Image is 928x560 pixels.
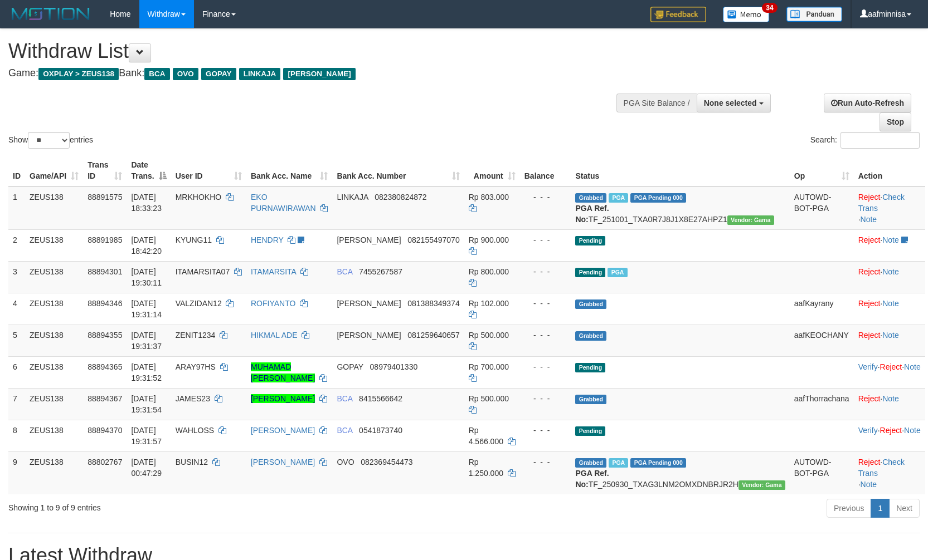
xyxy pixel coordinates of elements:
[8,388,25,420] td: 7
[520,155,571,186] th: Balance
[575,331,606,341] span: Grabbed
[464,155,520,186] th: Amount: activate to sort column ascending
[375,193,426,202] span: Copy 082380824872 to clipboard
[524,393,567,404] div: - - -
[131,426,162,446] span: [DATE] 19:31:57
[88,267,122,276] span: 88894301
[25,186,83,230] td: ZEUS138
[337,426,352,435] span: BCA
[8,229,25,261] td: 2
[469,458,503,478] span: Rp 1.250.000
[575,193,606,203] span: Grabbed
[332,155,464,186] th: Bank Acc. Number: activate to sort column ascending
[251,331,298,340] a: HIKMAL ADE
[854,229,925,261] td: ·
[575,458,606,468] span: Grabbed
[131,193,162,213] span: [DATE] 18:33:23
[246,155,332,186] th: Bank Acc. Name: activate to sort column ascending
[359,394,402,403] span: Copy 8415566642 to clipboard
[359,426,402,435] span: Copy 0541873740 to clipboard
[854,261,925,293] td: ·
[88,235,122,244] span: 88891985
[571,186,789,230] td: TF_251001_TXA0R7J8J1X8E27AHPZ1
[88,193,122,202] span: 88891575
[251,426,315,435] a: [PERSON_NAME]
[38,68,119,80] span: OXPLAY > ZEUS138
[854,155,925,186] th: Action
[738,480,785,490] span: Vendor URL: https://trx31.1velocity.biz
[762,3,777,13] span: 34
[861,215,877,224] a: Note
[524,266,567,277] div: - - -
[858,299,881,308] a: Reject
[201,68,236,80] span: GOPAY
[524,191,567,203] div: - - -
[810,132,920,149] label: Search:
[609,458,628,468] span: Marked by aafsreyleap
[131,299,162,319] span: [DATE] 19:31:14
[25,451,83,494] td: ZEUS138
[25,388,83,420] td: ZEUS138
[8,325,25,356] td: 5
[858,193,905,213] a: Check Trans
[8,356,25,388] td: 6
[171,155,246,186] th: User ID: activate to sort column ascending
[880,112,911,131] a: Stop
[25,420,83,451] td: ZEUS138
[8,40,608,62] h1: Withdraw List
[524,425,567,436] div: - - -
[571,451,789,494] td: TF_250930_TXAG3LNM2OMXDNBRJR2H
[88,458,122,466] span: 88802767
[727,215,774,225] span: Vendor URL: https://trx31.1velocity.biz
[337,299,401,308] span: [PERSON_NAME]
[616,94,697,112] div: PGA Site Balance /
[25,261,83,293] td: ZEUS138
[575,268,605,277] span: Pending
[824,94,911,112] a: Run Auto-Refresh
[469,193,509,202] span: Rp 803.000
[176,267,230,276] span: ITAMARSITA07
[575,204,609,224] b: PGA Ref. No:
[854,420,925,451] td: · ·
[88,426,122,435] span: 88894370
[880,426,902,435] a: Reject
[251,267,296,276] a: ITAMARSITA
[575,236,605,245] span: Pending
[337,394,352,403] span: BCA
[608,268,627,277] span: Marked by aafnoeunsreypich
[370,362,418,371] span: Copy 08979401330 to clipboard
[854,451,925,494] td: · ·
[251,458,315,466] a: [PERSON_NAME]
[8,498,378,513] div: Showing 1 to 9 of 9 entries
[8,68,608,79] h4: Game: Bank:
[609,193,628,203] span: Marked by aafpengsreynich
[790,293,854,325] td: aafKayrany
[8,155,25,186] th: ID
[88,331,122,340] span: 88894355
[469,362,509,371] span: Rp 700.000
[524,298,567,309] div: - - -
[790,388,854,420] td: aafThorrachana
[337,331,401,340] span: [PERSON_NAME]
[251,235,284,244] a: HENDRY
[469,267,509,276] span: Rp 800.000
[882,267,899,276] a: Note
[127,155,171,186] th: Date Trans.: activate to sort column descending
[469,331,509,340] span: Rp 500.000
[176,394,210,403] span: JAMES23
[571,155,789,186] th: Status
[25,293,83,325] td: ZEUS138
[904,426,921,435] a: Note
[361,458,412,466] span: Copy 082369454473 to clipboard
[858,458,881,466] a: Reject
[251,394,315,403] a: [PERSON_NAME]
[407,235,459,244] span: Copy 082155497070 to clipboard
[88,394,122,403] span: 88894367
[575,395,606,404] span: Grabbed
[882,394,899,403] a: Note
[786,7,842,22] img: panduan.png
[882,235,899,244] a: Note
[858,394,881,403] a: Reject
[858,458,905,478] a: Check Trans
[131,458,162,478] span: [DATE] 00:47:29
